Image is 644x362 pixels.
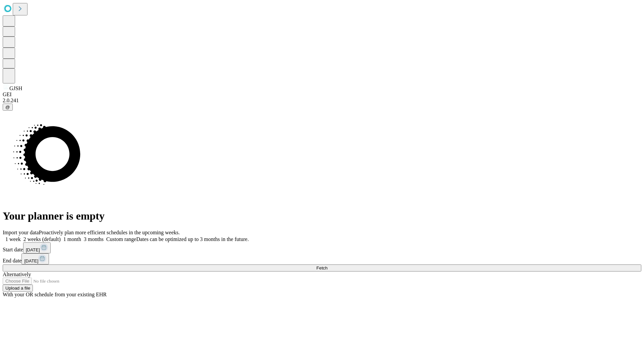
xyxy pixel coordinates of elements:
span: Import your data [3,230,39,235]
span: GJSH [9,85,22,91]
span: @ [5,105,10,110]
div: GEI [3,92,641,98]
span: 2 weeks (default) [23,236,61,242]
div: 2.0.241 [3,98,641,104]
span: Fetch [316,265,327,270]
span: 3 months [84,236,104,242]
button: Fetch [3,264,641,271]
span: 1 week [5,236,21,242]
div: End date [3,253,641,264]
span: [DATE] [24,258,38,263]
span: Alternatively [3,271,31,277]
div: Start date [3,242,641,253]
button: [DATE] [21,253,49,264]
button: @ [3,104,13,111]
span: Proactively plan more efficient schedules in the upcoming weeks. [39,230,180,235]
span: Custom range [106,236,136,242]
button: [DATE] [23,242,51,253]
span: 1 month [63,236,81,242]
span: Dates can be optimized up to 3 months in the future. [136,236,249,242]
button: Upload a file [3,285,33,292]
span: With your OR schedule from your existing EHR [3,292,107,297]
h1: Your planner is empty [3,210,641,222]
span: [DATE] [26,247,40,252]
